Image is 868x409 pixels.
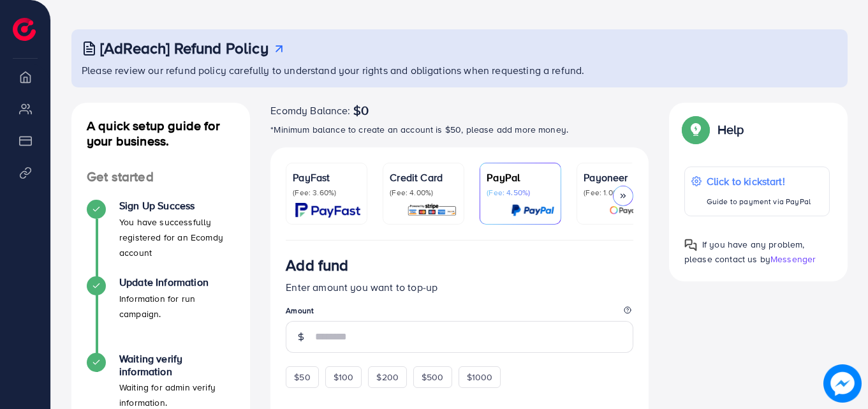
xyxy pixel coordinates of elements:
[684,118,707,141] img: Popup guide
[119,291,235,322] p: Information for run campaign.
[684,239,697,251] img: Popup guide
[286,279,633,295] p: Enter amount you want to top-up
[707,174,811,189] p: Click to kickstart!
[422,371,444,383] span: $500
[487,188,554,198] p: (Fee: 4.50%)
[407,203,457,218] img: card
[353,103,369,118] span: $0
[119,353,235,377] h4: Waiting verify information
[390,170,457,185] p: Credit Card
[294,371,310,383] span: $50
[584,170,651,185] p: Payoneer
[487,170,554,185] p: PayPal
[286,305,633,321] legend: Amount
[295,203,360,218] img: card
[13,18,36,41] img: logo
[119,214,235,260] p: You have successfully registered for an Ecomdy account
[270,122,649,137] p: *Minimum balance to create an account is $50, please add more money.
[584,188,651,198] p: (Fee: 1.00%)
[71,169,250,185] h4: Get started
[286,256,348,274] h3: Add fund
[717,122,744,137] p: Help
[823,364,862,403] img: image
[770,253,816,265] span: Messenger
[71,118,250,149] h4: A quick setup guide for your business.
[119,276,235,288] h4: Update Information
[334,371,354,383] span: $100
[467,371,493,383] span: $1000
[376,371,399,383] span: $200
[609,203,651,218] img: card
[119,200,235,212] h4: Sign Up Success
[71,200,250,276] li: Sign Up Success
[293,170,360,185] p: PayFast
[511,203,554,218] img: card
[293,188,360,198] p: (Fee: 3.60%)
[270,103,350,118] span: Ecomdy Balance:
[707,194,811,209] p: Guide to payment via PayPal
[71,276,250,353] li: Update Information
[82,63,840,78] p: Please review our refund policy carefully to understand your rights and obligations when requesti...
[390,188,457,198] p: (Fee: 4.00%)
[100,39,268,57] h3: [AdReach] Refund Policy
[684,238,805,265] span: If you have any problem, please contact us by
